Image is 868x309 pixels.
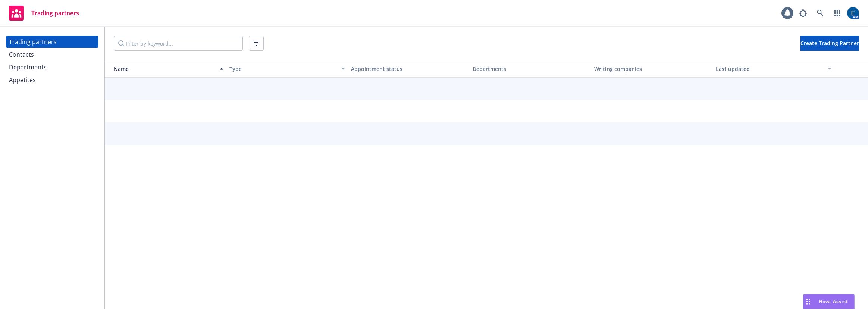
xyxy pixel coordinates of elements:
a: Search [813,6,828,21]
div: Trading partners [9,36,57,48]
div: Writing companies [594,65,710,73]
a: Report a Bug [796,6,811,21]
div: Appetites [9,74,36,86]
a: Switch app [830,6,845,21]
div: Name [108,65,215,73]
a: Appetites [6,74,98,86]
span: Nova Assist [819,298,848,305]
span: Create Trading Partner [800,40,859,47]
button: Departments [470,60,591,78]
input: Filter by keyword... [114,36,243,51]
div: Contacts [9,49,34,60]
button: Type [226,60,348,78]
button: Last updated [713,60,834,78]
button: Appointment status [348,60,470,78]
div: Appointment status [351,65,467,73]
div: Departments [473,65,588,73]
a: Trading partners [6,36,98,48]
img: photo [847,7,859,19]
button: Create Trading Partner [800,36,859,51]
button: Nova Assist [803,294,855,309]
button: Writing companies [591,60,713,78]
div: Departments [9,61,47,73]
a: Trading partners [6,3,82,24]
span: Trading partners [31,10,79,16]
button: Name [105,60,226,78]
div: Type [229,65,337,73]
div: Last updated [716,65,823,73]
a: Contacts [6,49,98,60]
div: Drag to move [803,294,813,309]
a: Departments [6,61,98,73]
